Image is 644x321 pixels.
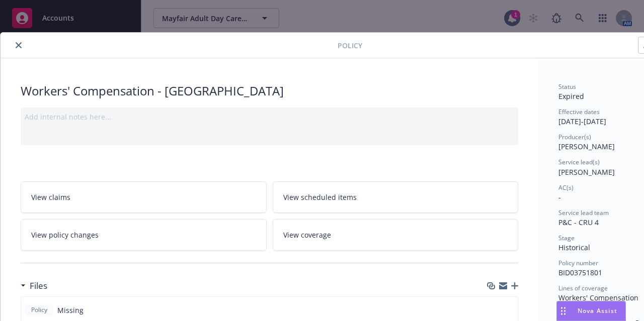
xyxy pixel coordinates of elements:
span: Missing [57,305,84,315]
span: Service lead team [558,208,609,217]
span: Workers' Compensation [558,293,638,302]
button: close [13,39,25,51]
span: Nova Assist [578,306,617,315]
span: Effective dates [558,108,600,116]
a: View scheduled items [273,181,519,213]
span: View coverage [283,230,331,240]
span: Stage [558,234,575,242]
div: Workers' Compensation - [GEOGRAPHIC_DATA] [21,82,518,99]
span: Policy [29,305,49,314]
div: Files [21,279,47,292]
span: Historical [558,243,590,252]
span: P&C - CRU 4 [558,218,599,227]
span: BID03751801 [558,268,602,277]
span: Service lead(s) [558,158,600,166]
span: Lines of coverage [558,284,608,292]
a: View policy changes [21,219,267,251]
a: View coverage [273,219,519,251]
span: [PERSON_NAME] [558,167,615,177]
span: View scheduled items [283,192,357,202]
span: View claims [31,192,70,202]
a: View claims [21,181,267,213]
div: Drag to move [557,301,570,320]
span: Producer(s) [558,133,591,141]
div: Add internal notes here... [25,112,514,122]
span: Status [558,82,576,91]
span: Policy number [558,259,598,267]
span: [PERSON_NAME] [558,142,615,151]
span: Policy [338,40,362,51]
button: Nova Assist [556,301,626,321]
span: AC(s) [558,183,574,192]
h3: Files [30,279,47,292]
span: - [558,192,561,202]
span: View policy changes [31,230,99,240]
span: Expired [558,91,584,101]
